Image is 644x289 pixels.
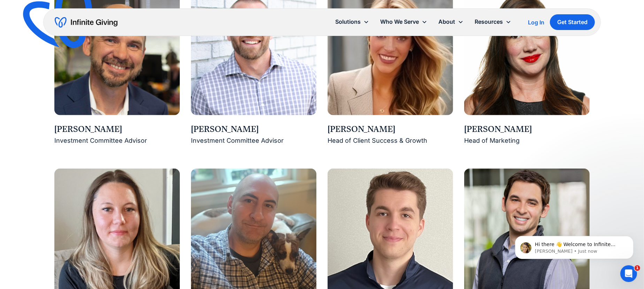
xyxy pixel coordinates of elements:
[335,17,361,27] div: Solutions
[550,14,595,30] a: Get Started
[433,14,469,29] div: About
[528,18,544,27] a: Log In
[380,17,419,27] div: Who We Serve
[330,14,375,29] div: Solutions
[54,135,180,146] div: Investment Committee Advisor
[191,135,316,146] div: Investment Committee Advisor
[55,17,117,28] a: home
[464,124,590,135] div: [PERSON_NAME]
[505,221,644,270] iframe: Intercom notifications message
[464,135,590,146] div: Head of Marketing
[469,14,517,29] div: Resources
[191,124,316,135] div: [PERSON_NAME]
[54,124,180,135] div: [PERSON_NAME]
[475,17,503,27] div: Resources
[438,17,455,27] div: About
[528,20,544,25] div: Log In
[328,135,453,146] div: Head of Client Success & Growth
[635,265,640,271] span: 1
[328,124,453,135] div: [PERSON_NAME]
[375,14,433,29] div: Who We Serve
[620,265,637,282] iframe: Intercom live chat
